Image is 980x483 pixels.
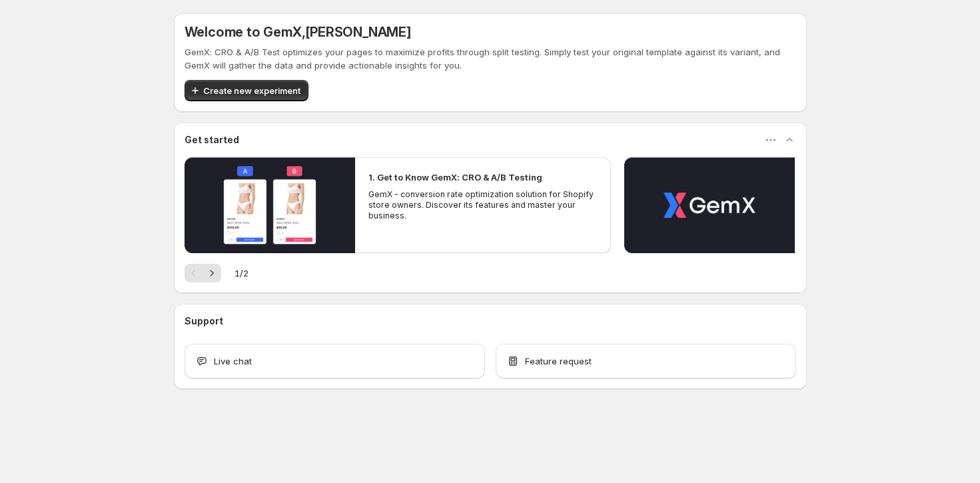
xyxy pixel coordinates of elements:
span: , [PERSON_NAME] [302,24,411,40]
button: Create new experiment [185,80,308,101]
span: Feature request [525,354,592,368]
p: GemX: CRO & A/B Test optimizes your pages to maximize profits through split testing. Simply test ... [185,45,796,72]
h3: Support [185,314,223,328]
p: GemX - conversion rate optimization solution for Shopify store owners. Discover its features and ... [368,189,598,221]
nav: Pagination [185,264,221,282]
span: 1 / 2 [235,266,248,280]
h5: Welcome to GemX [185,24,411,40]
button: Play video [624,157,795,253]
h3: Get started [185,133,239,147]
h2: 1. Get to Know GemX: CRO & A/B Testing [368,171,542,184]
span: Live chat [214,354,252,368]
button: Play video [185,157,355,253]
span: Create new experiment [203,84,300,97]
button: Next [203,264,221,282]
